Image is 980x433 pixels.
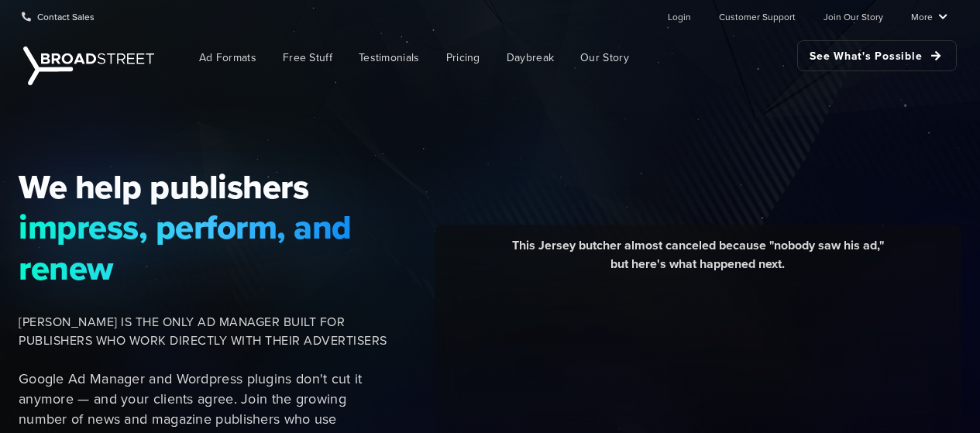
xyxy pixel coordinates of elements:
a: Customer Support [719,1,796,32]
span: Free Stuff [283,50,332,66]
span: [PERSON_NAME] IS THE ONLY AD MANAGER BUILT FOR PUBLISHERS WHO WORK DIRECTLY WITH THEIR ADVERTISERS [19,313,391,350]
a: Our Story [569,40,641,75]
a: Daybreak [495,40,566,75]
nav: Main [163,33,957,83]
img: Broadstreet | The Ad Manager for Small Publishers [23,46,154,85]
span: Ad Formats [199,50,256,66]
a: More [911,1,947,32]
a: Testimonials [347,40,432,75]
span: impress, perform, and renew [19,207,391,288]
a: Ad Formats [187,40,268,75]
a: Login [668,1,691,32]
div: This Jersey butcher almost canceled because "nobody saw his ad," but here's what happened next. [446,236,950,285]
a: See What's Possible [797,40,957,71]
span: Testimonials [359,50,420,66]
span: Pricing [446,50,480,66]
a: Join Our Story [824,1,883,32]
span: We help publishers [19,167,391,207]
a: Pricing [435,40,492,75]
span: Our Story [580,50,629,66]
span: Daybreak [507,50,554,66]
a: Contact Sales [22,1,95,32]
a: Free Stuff [271,40,344,75]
